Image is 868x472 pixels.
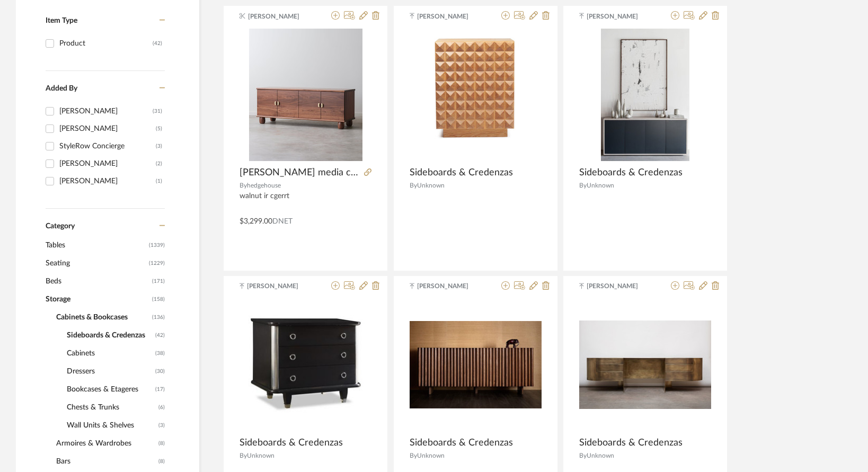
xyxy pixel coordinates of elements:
[248,12,315,21] span: [PERSON_NAME]
[417,12,484,21] span: [PERSON_NAME]
[272,218,293,225] span: DNET
[579,182,587,189] span: By
[156,120,162,137] div: (5)
[155,363,165,380] span: (30)
[59,155,156,172] div: [PERSON_NAME]
[156,138,162,155] div: (3)
[158,435,165,452] span: (8)
[59,103,153,120] div: [PERSON_NAME]
[410,452,417,459] span: By
[46,85,77,92] span: Added By
[46,222,75,231] span: Category
[247,281,314,291] span: [PERSON_NAME]
[155,381,165,398] span: (17)
[59,35,153,52] div: Product
[426,29,525,161] img: Sideboards & Credenzas
[149,255,165,272] span: (1229)
[67,344,153,362] span: Cabinets
[417,281,484,291] span: [PERSON_NAME]
[247,452,274,459] span: Unknown
[59,120,156,137] div: [PERSON_NAME]
[240,452,247,459] span: By
[587,12,653,21] span: [PERSON_NAME]
[46,17,77,24] span: Item Type
[579,437,683,449] span: Sideboards & Credenzas
[158,453,165,470] span: (8)
[67,380,153,398] span: Bookcases & Etageres
[579,452,587,459] span: By
[59,173,156,190] div: [PERSON_NAME]
[46,272,149,290] span: Beds
[156,173,162,190] div: (1)
[410,167,513,179] span: Sideboards & Credenzas
[601,29,689,161] img: Sideboards & Credenzas
[46,236,146,254] span: Tables
[240,437,343,449] span: Sideboards & Credenzas
[149,237,165,254] span: (1339)
[156,155,162,172] div: (2)
[240,167,360,179] span: [PERSON_NAME] media cabinet
[240,192,371,210] div: walnut ir cgerrt
[579,167,683,179] span: Sideboards & Credenzas
[417,182,445,189] span: Unknown
[240,218,272,225] span: $3,299.00
[67,362,153,380] span: Dressers
[67,398,156,416] span: Chests & Trunks
[587,281,653,291] span: [PERSON_NAME]
[158,399,165,416] span: (6)
[153,35,162,52] div: (42)
[410,437,513,449] span: Sideboards & Credenzas
[67,416,156,434] span: Wall Units & Shelves
[410,321,542,408] img: Sideboards & Credenzas
[152,273,165,290] span: (171)
[155,327,165,344] span: (42)
[579,320,711,408] img: Sideboards & Credenzas
[59,138,156,155] div: StyleRow Concierge
[587,182,614,189] span: Unknown
[152,291,165,308] span: (158)
[67,326,153,344] span: Sideboards & Credenzas
[587,452,614,459] span: Unknown
[240,182,247,189] span: By
[410,182,417,189] span: By
[56,452,156,470] span: Bars
[247,182,281,189] span: hedgehouse
[56,308,149,326] span: Cabinets & Bookcases
[249,29,362,161] img: marie media cabinet
[153,103,162,120] div: (31)
[46,254,146,272] span: Seating
[158,417,165,434] span: (3)
[56,434,156,452] span: Armoires & Wardrobes
[46,290,149,308] span: Storage
[417,452,445,459] span: Unknown
[152,309,165,326] span: (136)
[240,315,371,414] img: Sideboards & Credenzas
[155,345,165,362] span: (38)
